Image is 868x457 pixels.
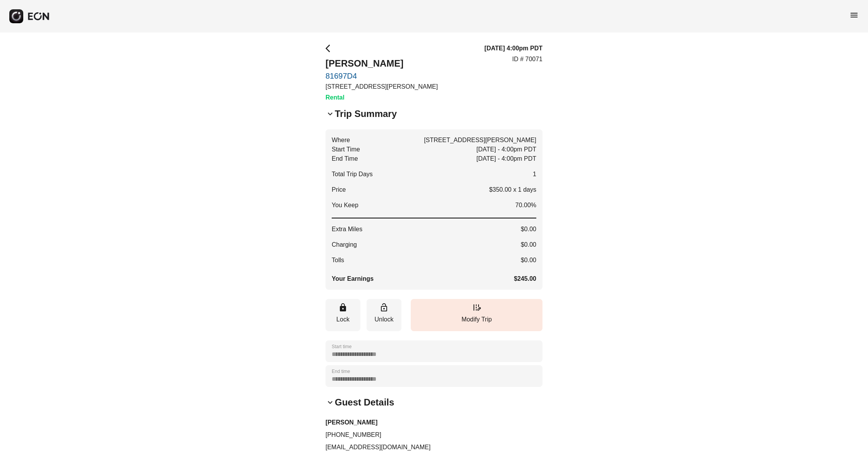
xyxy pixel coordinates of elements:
[325,129,542,290] button: Where[STREET_ADDRESS][PERSON_NAME]Start Time[DATE] - 4:00pm PDTEnd Time[DATE] - 4:00pm PDTTotal T...
[379,303,389,312] span: lock_open
[521,240,536,249] span: $0.00
[484,44,542,53] h3: [DATE] 4:00pm PDT
[329,315,356,324] p: Lock
[325,299,360,331] button: Lock
[325,71,438,81] a: 81697D4
[332,136,350,145] span: Where
[325,57,438,70] h2: [PERSON_NAME]
[424,136,536,145] span: [STREET_ADDRESS][PERSON_NAME]
[325,398,335,407] span: keyboard_arrow_down
[335,396,394,409] h2: Guest Details
[332,170,373,179] span: Total Trip Days
[332,185,346,194] p: Price
[521,225,536,234] span: $0.00
[849,10,859,20] span: menu
[332,274,374,283] span: Your Earnings
[332,154,358,163] span: End Time
[325,109,335,119] span: keyboard_arrow_down
[514,274,536,283] span: $245.00
[335,108,397,120] h2: Trip Summary
[533,170,536,179] span: 1
[367,299,401,331] button: Unlock
[370,315,398,324] p: Unlock
[325,443,542,452] p: [EMAIL_ADDRESS][DOMAIN_NAME]
[332,225,362,234] span: Extra Miles
[477,154,536,163] span: [DATE] - 4:00pm PDT
[332,240,357,249] span: Charging
[332,145,360,154] span: Start Time
[512,55,542,64] p: ID # 70071
[325,82,438,91] p: [STREET_ADDRESS][PERSON_NAME]
[489,185,536,194] p: $350.00 x 1 days
[332,201,358,210] span: You Keep
[325,93,438,102] h3: Rental
[325,44,335,53] span: arrow_back_ios
[411,299,542,331] button: Modify Trip
[332,256,344,265] span: Tolls
[325,430,542,440] p: [PHONE_NUMBER]
[415,315,539,324] p: Modify Trip
[325,418,542,427] h3: [PERSON_NAME]
[338,303,348,312] span: lock
[472,303,481,312] span: edit_road
[477,145,536,154] span: [DATE] - 4:00pm PDT
[521,256,536,265] span: $0.00
[515,201,536,210] span: 70.00%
